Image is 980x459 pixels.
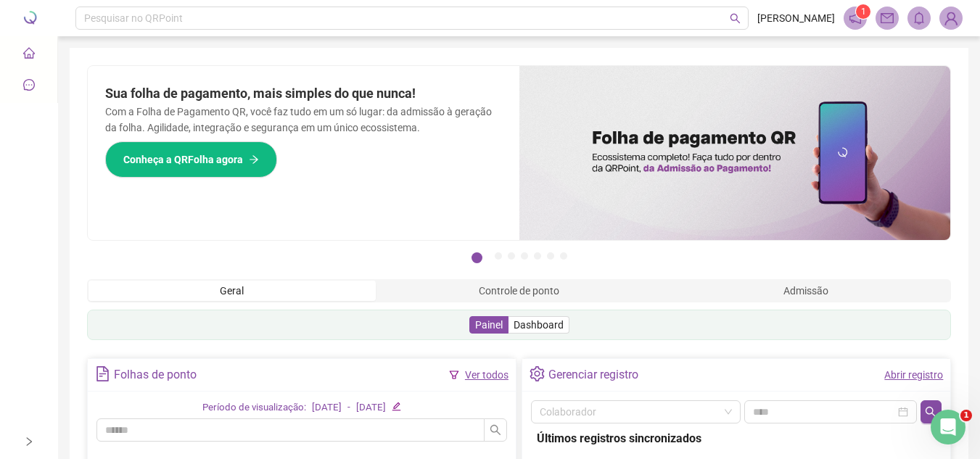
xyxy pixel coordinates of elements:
div: Controle de ponto [376,281,663,301]
div: Últimos registros sincronizados [537,429,936,447]
div: - [347,400,350,415]
a: Abrir registro [884,369,943,381]
span: filter [449,370,459,380]
sup: 1 [856,4,870,19]
span: search [730,13,741,24]
div: [DATE] [356,400,386,415]
div: [DATE] [312,400,342,415]
img: 91474 [940,7,962,29]
span: message [23,73,35,102]
div: segmented control [87,279,951,302]
img: banner%2F8d14a306-6205-4263-8e5b-06e9a85ad873.png [519,66,951,240]
span: notification [849,12,862,25]
button: Conheça a QRFolha agora [105,141,277,178]
span: setting [530,366,545,381]
div: Admissão [662,281,950,301]
span: right [24,437,34,447]
span: search [925,406,936,418]
span: Conheça a QRFolha agora [123,152,243,168]
button: 3 [508,252,515,260]
button: 1 [472,252,482,263]
button: 2 [495,252,502,260]
span: search [490,424,501,436]
iframe: Intercom live chat [931,410,965,444]
span: Dashboard [514,319,564,331]
button: 4 [521,252,528,260]
span: edit [392,402,401,411]
span: arrow-right [249,154,259,165]
span: bell [913,12,926,25]
button: 6 [547,252,554,260]
div: Período de visualização: [202,400,306,415]
button: 7 [560,252,567,260]
span: 1 [861,7,866,17]
div: Gerenciar registro [548,363,638,387]
span: [PERSON_NAME] [757,10,835,26]
span: 1 [960,410,972,421]
div: Geral [88,281,376,301]
button: 5 [534,252,541,260]
span: Painel [475,319,503,331]
span: mail [881,12,894,25]
span: home [23,41,35,70]
p: Com a Folha de Pagamento QR, você faz tudo em um só lugar: da admissão à geração da folha. Agilid... [105,104,502,136]
h2: Sua folha de pagamento, mais simples do que nunca! [105,83,502,104]
span: file-text [95,366,110,381]
a: Ver todos [465,369,508,381]
div: Folhas de ponto [114,363,197,387]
